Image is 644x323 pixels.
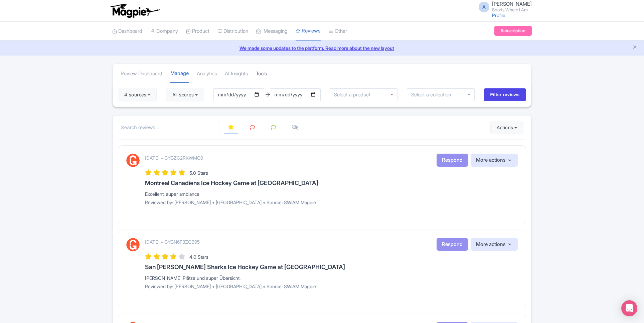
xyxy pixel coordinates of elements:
[296,22,321,41] a: Reviews
[621,300,637,316] div: Open Intercom Messenger
[197,65,217,83] a: Analytics
[170,64,189,83] a: Manage
[145,154,203,161] p: [DATE] • GYGZG2RKWMG9
[632,44,637,52] button: Close announcement
[186,22,209,41] a: Product
[126,154,140,167] img: GetYourGuide Logo
[145,180,518,186] h3: Montreal Canadiens Ice Hockey Game at [GEOGRAPHIC_DATA]
[126,238,140,251] img: GetYourGuide Logo
[145,283,518,290] p: Reviewed by: [PERSON_NAME] • [GEOGRAPHIC_DATA] • Source: SWIAM Magpie
[166,88,204,101] button: All scores
[411,92,456,98] input: Select a collection
[150,22,178,41] a: Company
[145,274,518,281] div: [PERSON_NAME] Plätze und super Übersicht.
[329,22,347,41] a: Other
[492,1,532,7] span: [PERSON_NAME]
[189,170,208,176] span: 5.0 Stars
[437,154,468,167] button: Respond
[225,65,248,83] a: AI Insights
[256,22,288,41] a: Messaging
[189,254,208,260] span: 4.0 Stars
[112,22,142,41] a: Dashboard
[492,8,532,12] small: Sports Where I Am
[334,92,374,98] input: Select a product
[490,121,523,134] button: Actions
[145,264,518,270] h3: San [PERSON_NAME] Sharks Ice Hockey Game at [GEOGRAPHIC_DATA]
[118,121,220,135] input: Search reviews...
[471,154,518,167] button: More actions
[475,1,532,12] a: A [PERSON_NAME] Sports Where I Am
[121,65,162,83] a: Review Dashboard
[479,2,489,12] span: A
[494,26,532,36] a: Subscription
[437,238,468,251] button: Respond
[145,190,518,197] div: Excellent, super ambiance
[492,12,505,18] a: Profile
[145,238,200,245] p: [DATE] • GYGN6F3ZGB95
[4,45,640,52] a: We made some updates to the platform. Read more about the new layout
[484,88,526,101] input: Filter reviews
[217,22,248,41] a: Distribution
[471,238,518,251] button: More actions
[145,199,518,206] p: Reviewed by: [PERSON_NAME] • [GEOGRAPHIC_DATA] • Source: SWIAM Magpie
[256,65,267,83] a: Tools
[118,88,157,101] button: 4 sources
[109,3,161,18] img: logo-ab69f6fb50320c5b225c76a69d11143b.png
